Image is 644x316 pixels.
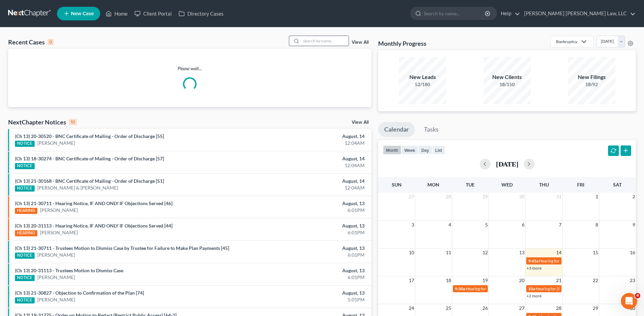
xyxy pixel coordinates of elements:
[558,221,562,229] span: 7
[629,249,636,257] span: 16
[527,265,541,271] a: +3 more
[484,221,489,229] span: 5
[378,122,415,137] a: Calendar
[408,249,415,257] span: 10
[378,39,426,47] h3: Monthly Progress
[8,38,54,46] div: Recent Cases
[15,275,35,281] div: NOTICE
[483,81,531,88] div: 18/150
[37,184,118,191] a: [PERSON_NAME] & [PERSON_NAME]
[253,245,365,252] div: August, 13
[102,7,131,20] a: Home
[496,160,518,167] h2: [DATE]
[15,297,35,303] div: NOTICE
[555,304,562,312] span: 28
[555,193,562,201] span: 31
[15,208,37,214] div: HEARING
[445,193,452,201] span: 28
[131,7,175,20] a: Client Portal
[577,182,584,187] span: Fri
[71,11,94,16] span: New Case
[15,290,144,296] a: (Ch 13) 21-30827 - Objection to Confirmation of the Plan [74]
[521,7,636,20] a: [PERSON_NAME] [PERSON_NAME] Law, LLC
[352,120,369,125] a: View All
[539,258,592,263] span: Hearing for [PERSON_NAME]
[568,81,615,88] div: 18/92
[253,290,365,296] div: August, 13
[253,222,365,229] div: August, 13
[253,296,365,303] div: 5:01PM
[253,207,365,214] div: 6:01PM
[592,276,599,284] span: 22
[445,304,452,312] span: 25
[383,145,401,155] button: month
[445,249,452,257] span: 11
[482,249,489,257] span: 12
[253,140,365,146] div: 12:04AM
[568,73,615,81] div: New Filings
[37,274,75,281] a: [PERSON_NAME]
[8,65,371,72] p: Please wait...
[253,155,365,162] div: August, 14
[482,304,489,312] span: 26
[466,286,577,291] span: Hearing for [US_STATE] Safety Association of Timbermen - Self I
[37,252,75,258] a: [PERSON_NAME]
[253,178,365,184] div: August, 14
[69,119,77,125] div: 10
[392,182,402,187] span: Sun
[536,286,625,291] span: Hearing for [PERSON_NAME] & [PERSON_NAME]
[408,276,415,284] span: 17
[408,193,415,201] span: 27
[15,185,35,192] div: NOTICE
[592,249,599,257] span: 15
[8,118,77,126] div: NextChapter Notices
[482,276,489,284] span: 19
[418,145,432,155] button: day
[253,274,365,281] div: 6:01PM
[466,182,475,187] span: Tue
[253,229,365,236] div: 6:01PM
[424,7,486,20] input: Search by name...
[518,304,525,312] span: 27
[352,40,369,45] a: View All
[253,267,365,274] div: August, 13
[595,193,599,201] span: 1
[448,221,452,229] span: 4
[556,39,577,44] div: Bankruptcy
[15,253,35,259] div: NOTICE
[15,230,37,236] div: HEARING
[595,221,599,229] span: 8
[555,249,562,257] span: 14
[427,182,439,187] span: Mon
[40,207,78,214] a: [PERSON_NAME]
[401,145,418,155] button: week
[48,39,54,45] div: 0
[15,200,172,206] a: (Ch 13) 21-30711 - Hearing Notice, IF AND ONLY IF Objections Served [46]
[408,304,415,312] span: 24
[15,178,164,184] a: (Ch 13) 21-30168 - BNC Certificate of Mailing - Order of Discharge [51]
[497,7,520,20] a: Help
[455,286,465,291] span: 9:30a
[501,182,513,187] span: Wed
[40,229,78,236] a: [PERSON_NAME]
[483,73,531,81] div: New Clients
[418,122,445,137] a: Tasks
[445,276,452,284] span: 18
[432,145,445,155] button: list
[521,221,525,229] span: 6
[635,293,640,298] span: 4
[15,223,172,229] a: (Ch 13) 20-31113 - Hearing Notice, IF AND ONLY IF Objections Served [44]
[518,249,525,257] span: 13
[539,182,549,187] span: Thu
[528,258,538,263] span: 9:45a
[15,268,123,273] a: (Ch 13) 20-31113 - Trustees Motion to Dismiss Case
[15,163,35,169] div: NOTICE
[253,162,365,169] div: 12:04AM
[253,184,365,191] div: 12:04AM
[301,36,349,46] input: Search by name...
[15,133,164,139] a: (Ch 13) 20-30520 - BNC Certificate of Mailing - Order of Discharge [55]
[592,304,599,312] span: 29
[253,200,365,207] div: August, 13
[253,133,365,140] div: August, 14
[527,293,541,298] a: +2 more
